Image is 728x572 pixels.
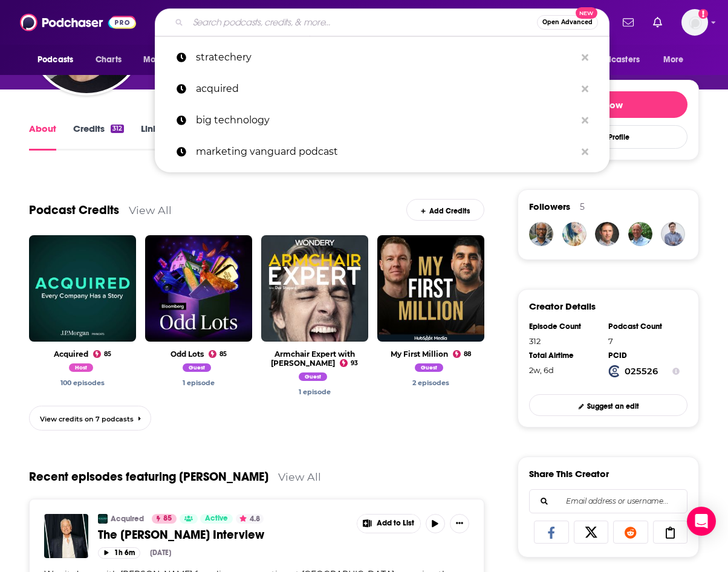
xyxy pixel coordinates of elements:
[155,136,609,167] a: marketing vanguard podcast
[98,527,264,542] span: The [PERSON_NAME] Interview
[377,519,414,528] span: Add to List
[534,521,569,544] a: Share on Facebook
[681,9,708,36] img: User Profile
[562,222,587,246] img: TinaMarieTrimpert
[453,350,471,358] a: 88
[209,350,227,358] a: 85
[542,19,593,25] span: Open Advanced
[529,301,596,312] h3: Creator Details
[29,203,119,218] a: Podcast Credits
[663,51,684,68] span: More
[44,514,88,558] a: The Jamie Dimon Interview
[129,204,172,216] a: View All
[37,51,73,68] span: Podcasts
[141,123,162,151] a: Links
[529,201,570,212] span: Followers
[648,12,667,33] a: Show notifications dropdown
[196,136,576,167] p: marketing vanguard podcast
[608,365,620,377] img: Podchaser Creator ID logo
[608,322,680,331] div: Podcast Count
[183,365,214,374] a: Ben Gilbert
[152,514,177,524] a: 85
[183,379,215,387] a: Ben Gilbert
[391,349,448,359] a: My First Million
[299,388,331,396] a: Ben Gilbert
[595,222,619,246] img: gpritchard5
[698,9,708,19] svg: Add a profile image
[576,7,597,19] span: New
[196,73,576,105] p: acquired
[415,363,443,372] span: Guest
[661,222,685,246] img: drew
[357,515,420,533] button: Show More Button
[155,42,609,73] a: stratechery
[687,507,716,536] div: Open Intercom Messenger
[111,514,144,524] a: Acquired
[150,548,171,557] div: [DATE]
[205,513,228,525] span: Active
[340,359,358,367] a: 93
[537,15,598,30] button: Open AdvancedNew
[171,349,204,359] a: Odd Lots
[529,394,687,415] a: Suggest an edit
[608,351,680,360] div: PCID
[299,374,330,383] a: Ben Gilbert
[69,365,96,374] a: Ben Gilbert
[655,48,699,71] button: open menu
[681,9,708,36] span: Logged in as samanthawu
[529,222,553,246] img: MrAdEdwards
[529,322,600,331] div: Episode Count
[155,73,609,105] a: acquired
[188,13,537,32] input: Search podcasts, credits, & more...
[271,349,354,368] a: Armchair Expert with Dax Shepard
[618,12,639,33] a: Show notifications dropdown
[672,365,680,377] button: Show Info
[196,42,576,73] p: stratechery
[98,527,348,542] a: The [PERSON_NAME] Interview
[98,547,140,559] button: 1h 6m
[351,361,358,366] span: 93
[98,514,108,524] img: Acquired
[681,9,708,36] button: Show profile menu
[529,365,554,375] span: 500 hours, 11 minutes, 42 seconds
[88,48,129,71] a: Charts
[406,199,484,220] a: Add Credits
[69,363,93,372] span: Host
[29,469,268,484] a: Recent episodes featuring [PERSON_NAME]
[450,514,469,533] button: Show More Button
[60,379,105,387] a: Ben Gilbert
[299,372,327,381] span: Guest
[529,489,687,513] div: Search followers
[40,415,134,423] span: View credits on 7 podcasts
[143,51,186,68] span: Monitoring
[580,201,585,212] div: 5
[415,365,446,374] a: Ben Gilbert
[582,51,640,68] span: For Podcasters
[628,222,652,246] img: harold_solomon
[29,48,89,71] button: open menu
[96,51,122,68] span: Charts
[278,470,321,483] a: View All
[155,8,609,36] div: Search podcasts, credits, & more...
[29,123,56,151] a: About
[529,351,600,360] div: Total Airtime
[653,521,688,544] a: Copy Link
[529,336,600,346] div: 312
[104,352,111,357] span: 85
[608,336,680,346] div: 7
[54,349,88,359] a: Acquired
[111,125,124,133] div: 312
[29,406,151,431] a: View credits on 7 podcasts
[574,521,609,544] a: Share on X/Twitter
[93,350,111,358] a: 85
[464,352,471,357] span: 88
[529,468,609,479] h3: Share This Creator
[155,105,609,136] a: big technology
[613,521,648,544] a: Share on Reddit
[20,11,136,34] img: Podchaser - Follow, Share and Rate Podcasts
[574,48,657,71] button: open menu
